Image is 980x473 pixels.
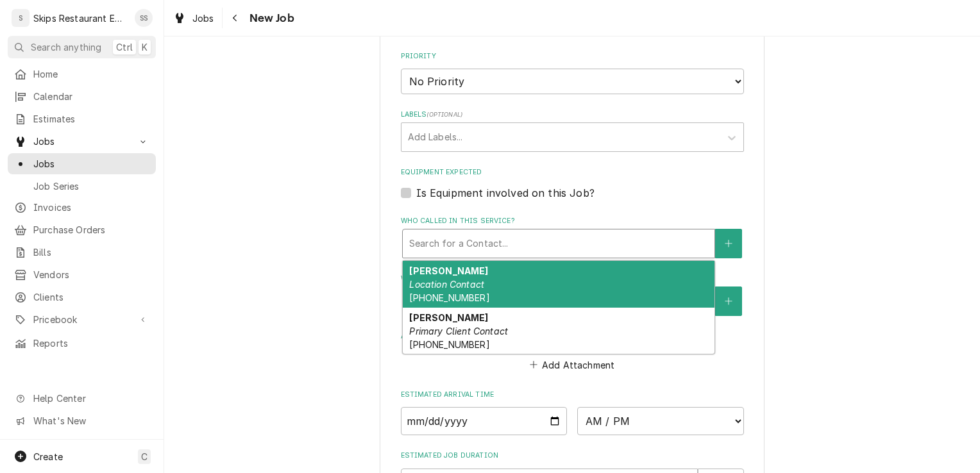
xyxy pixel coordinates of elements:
a: Calendar [8,86,156,107]
span: C [141,450,148,463]
span: Create [33,451,63,462]
a: Jobs [8,153,156,174]
button: Search anythingCtrlK [8,36,156,58]
span: Jobs [33,157,149,170]
a: Home [8,63,156,85]
label: Labels [401,110,744,120]
a: Vendors [8,264,156,285]
span: K [142,40,148,54]
div: Equipment Expected [401,167,744,200]
label: Who should the tech(s) ask for? [401,274,744,284]
button: Add Attachment [527,356,617,374]
div: S [12,9,30,27]
div: SS [135,9,153,27]
button: Navigate back [225,8,246,28]
span: Help Center [33,392,148,405]
a: Go to Pricebook [8,309,156,330]
span: Vendors [33,268,149,281]
em: Primary Client Contact [409,326,508,336]
span: New Job [246,10,294,27]
span: Search anything [31,40,101,54]
a: Bills [8,242,156,263]
div: Skips Restaurant Equipment [33,12,128,25]
label: Equipment Expected [401,167,744,178]
div: Shan Skipper's Avatar [135,9,153,27]
label: Attachments [401,331,744,342]
a: Go to Jobs [8,131,156,152]
svg: Create New Contact [725,239,732,248]
span: Clients [33,290,149,304]
svg: Create New Contact [725,297,732,306]
span: Purchase Orders [33,223,149,236]
a: Go to What's New [8,410,156,431]
span: Bills [33,245,149,259]
div: Estimated Arrival Time [401,390,744,435]
span: Reports [33,336,149,350]
a: Invoices [8,197,156,218]
strong: [PERSON_NAME] [409,312,488,323]
a: Estimates [8,108,156,129]
label: Estimated Job Duration [401,451,744,461]
span: [PHONE_NUMBER] [409,292,489,303]
span: Home [33,67,149,81]
span: Estimates [33,112,149,126]
div: Attachments [401,331,744,374]
span: ( optional ) [427,111,462,118]
label: Is Equipment involved on this Job? [416,185,595,201]
a: Job Series [8,176,156,197]
span: Jobs [192,12,214,25]
input: Date [401,407,568,435]
a: Clients [8,286,156,308]
div: Labels [401,110,744,151]
div: Who should the tech(s) ask for? [401,274,744,315]
span: Job Series [33,179,149,193]
button: Create New Contact [715,229,742,258]
em: Location Contact [409,279,484,290]
span: [PHONE_NUMBER] [409,339,489,350]
span: Pricebook [33,313,130,326]
span: What's New [33,414,148,427]
a: Reports [8,333,156,354]
strong: [PERSON_NAME] [409,265,488,276]
label: Who called in this service? [401,216,744,226]
div: Priority [401,51,744,94]
label: Estimated Arrival Time [401,390,744,400]
a: Go to Help Center [8,388,156,409]
span: Jobs [33,135,130,148]
a: Purchase Orders [8,219,156,240]
button: Create New Contact [715,286,742,316]
span: Calendar [33,90,149,103]
label: Priority [401,51,744,62]
div: Who called in this service? [401,216,744,258]
span: Ctrl [116,40,133,54]
select: Time Select [577,407,744,435]
span: Invoices [33,201,149,214]
a: Jobs [168,8,219,29]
